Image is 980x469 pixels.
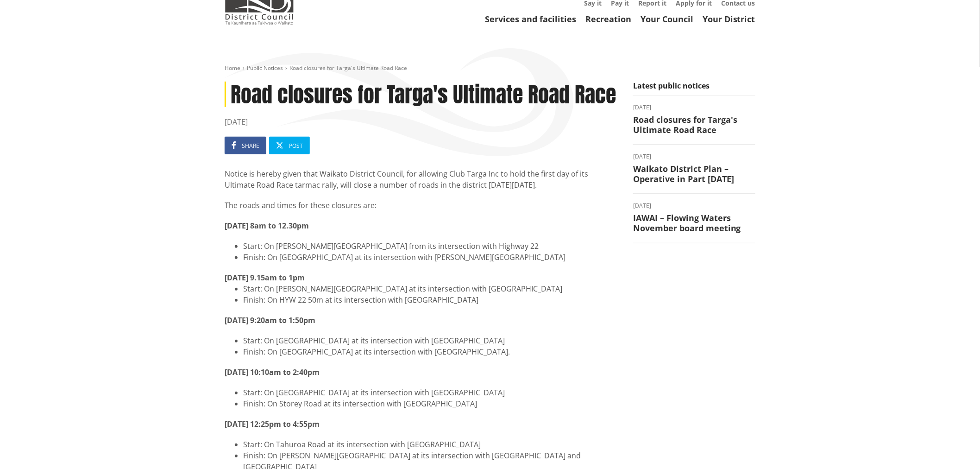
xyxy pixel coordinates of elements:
li: Finish: On HYW 22 50m at its intersection with [GEOGRAPHIC_DATA] [243,294,619,305]
span: Share [242,142,259,150]
time: [DATE] [633,203,755,209]
li: Finish: On Storey Road at its intersection with [GEOGRAPHIC_DATA] [243,398,619,409]
p: Notice is hereby given that Waikato District Council, for allowing Club Targa Inc to hold the fir... [225,168,619,190]
a: Post [269,137,310,154]
strong: [DATE] 8am to 12.30pm [225,221,309,231]
li: Start: On Tahuroa Road at its intersection with [GEOGRAPHIC_DATA] [243,439,619,450]
li: Start: On [GEOGRAPHIC_DATA] at its intersection with [GEOGRAPHIC_DATA] [243,387,619,398]
p: The roads and times for these closures are: [225,200,619,211]
strong: [DATE] 10:10am to 2:40pm [225,367,320,377]
h3: IAWAI – Flowing Waters November board meeting [633,213,755,233]
li: Start: On [GEOGRAPHIC_DATA] at its intersection with [GEOGRAPHIC_DATA] [243,335,619,346]
strong: [DATE] 9:20am to 1:50pm [225,315,315,325]
h3: Road closures for Targa's Ultimate Road Race [633,115,755,135]
time: [DATE] [633,105,755,110]
a: Home [225,64,240,72]
a: Recreation [585,13,631,25]
time: [DATE] [633,154,755,159]
li: Start: On [PERSON_NAME][GEOGRAPHIC_DATA] at its intersection with [GEOGRAPHIC_DATA] [243,283,619,294]
a: Share [225,137,266,154]
a: Your Council [641,13,693,25]
li: Start: On [PERSON_NAME][GEOGRAPHIC_DATA] from its intersection with Highway 22 [243,241,619,252]
a: [DATE] IAWAI – Flowing Waters November board meeting [633,203,755,233]
iframe: Messenger Launcher [937,430,971,463]
h5: Latest public notices [633,82,755,95]
a: Services and facilities [485,13,576,25]
span: Road closures for Targa's Ultimate Road Race [289,64,407,72]
li: Finish: On [GEOGRAPHIC_DATA] at its intersection with [PERSON_NAME][GEOGRAPHIC_DATA] [243,252,619,263]
strong: [DATE] 12:25pm to 4:55pm [225,419,320,429]
h3: Waikato District Plan – Operative in Part [DATE] [633,164,755,184]
a: [DATE] Road closures for Targa's Ultimate Road Race [633,105,755,135]
span: Post [289,142,303,150]
strong: [DATE] 9.15am to 1pm [225,273,305,283]
a: Your District [703,13,755,25]
h1: Road closures for Targa's Ultimate Road Race [225,82,619,107]
a: Public Notices [247,64,283,72]
time: [DATE] [225,116,619,127]
nav: breadcrumb [225,64,755,72]
a: [DATE] Waikato District Plan – Operative in Part [DATE] [633,154,755,184]
li: Finish: On [GEOGRAPHIC_DATA] at its intersection with [GEOGRAPHIC_DATA]. [243,346,619,357]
